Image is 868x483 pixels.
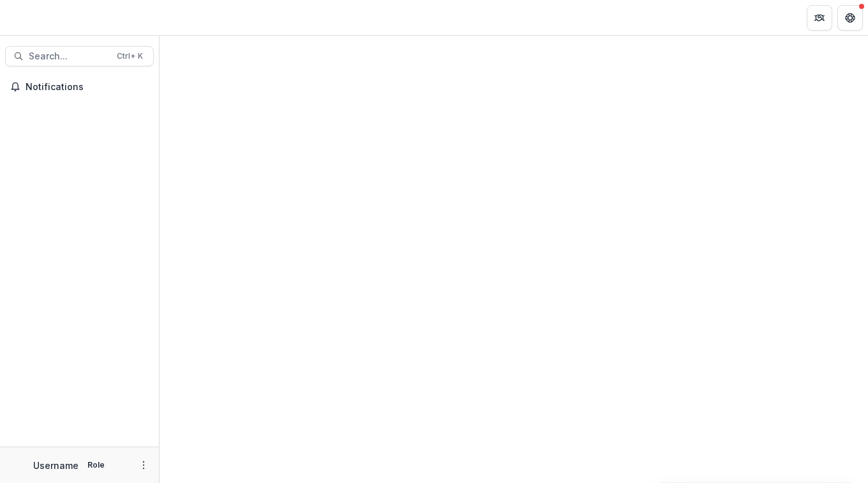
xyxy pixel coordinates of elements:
div: Ctrl + K [114,49,146,63]
button: Search... [5,46,154,66]
button: Notifications [5,77,154,97]
span: Notifications [26,82,149,93]
button: Partners [807,5,832,31]
button: More [136,457,151,473]
p: Role [84,459,108,471]
nav: breadcrumb [165,8,219,27]
p: Username [33,459,79,472]
button: Get Help [837,5,863,31]
span: Search... [29,51,109,62]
